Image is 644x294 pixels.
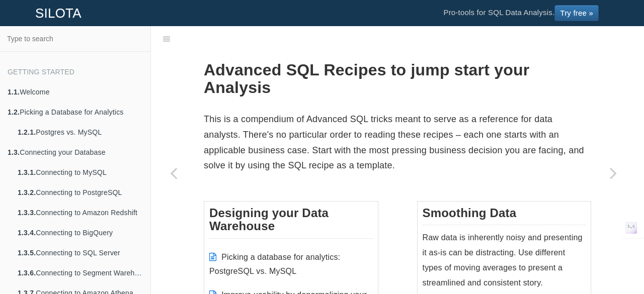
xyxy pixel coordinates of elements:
b: 1.3.5. [18,249,36,257]
a: 1.3.4.Connecting to BigQuery [10,223,150,243]
b: 1.3.4. [18,229,36,237]
b: 1.3. [8,148,20,156]
a: 1.3.1.Connecting to MySQL [10,162,150,182]
a: 1.3.2.Connecting to PostgreSQL [10,182,150,203]
h3: Smoothing Data [423,207,586,225]
input: Type to search [3,29,147,48]
h1: Advanced SQL Recipes to jump start your Analysis [204,61,591,96]
h3: Designing your Data Warehouse [209,207,373,239]
p: Raw data is inherently noisy and presenting it as-is can be distracting. Use different types of m... [423,230,586,290]
a: 1.3.5.Connecting to SQL Server [10,243,150,263]
a: 1.3.3.Connecting to Amazon Redshift [10,203,150,223]
b: 1.3.3. [18,209,36,217]
p: This is a compendium of Advanced SQL tricks meant to serve as a reference for data analysts. Ther... [204,112,591,173]
a: 1.2.1.Postgres vs. MySQL [10,122,150,142]
li: Pro-tools for SQL Data Analysis. [433,1,609,26]
b: 1.2.1. [18,128,36,136]
b: 1.2. [8,108,20,116]
b: 1.3.2. [18,188,36,197]
b: 1.3.6. [18,269,36,277]
b: 1.3.1. [18,168,36,176]
b: 1.1. [8,88,20,96]
a: Picking a database for analytics: PostgreSQL vs. MySQL [209,253,340,275]
a: Previous page: Toggle Dark Mode [151,51,196,294]
a: Next page: Calculating Running Total [591,51,636,294]
a: Try free » [554,5,599,21]
a: 1.3.6.Connecting to Segment Warehouse [10,263,150,283]
a: SILOTA [28,1,89,26]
